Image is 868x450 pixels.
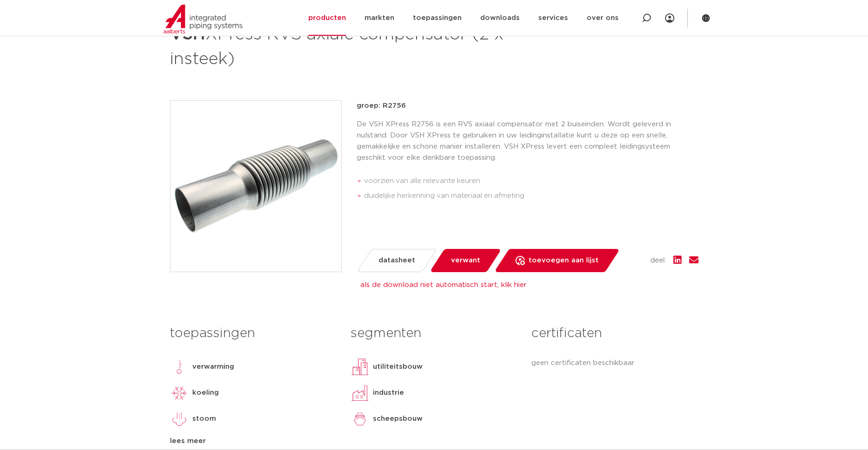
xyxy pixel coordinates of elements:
li: duidelijke herkenning van materiaal en afmeting [364,189,698,203]
h1: XPress RVS axiale compensator (2 x insteek) [170,20,519,71]
span: toevoegen aan lijst [529,253,599,268]
span: verwant [451,253,480,268]
h3: segmenten [351,324,517,343]
span: datasheet [379,253,415,268]
div: lees meer [170,436,337,447]
p: De VSH XPress R2756 is een RVS axiaal compensator met 2 buiseinden. Wordt geleverd in nulstand. D... [357,119,698,163]
span: deel: [650,255,666,266]
h3: certificaten [531,324,698,343]
p: utiliteitsbouw [373,361,423,372]
a: datasheet [356,249,437,272]
h3: toepassingen [170,324,337,343]
a: als de download niet automatisch start, klik hier [360,281,527,288]
p: industrie [373,387,404,398]
p: scheepsbouw [373,413,423,424]
img: koeling [170,384,189,402]
img: stoom [170,410,189,428]
img: utiliteitsbouw [351,358,369,376]
strong: VSH [170,26,205,43]
img: scheepsbouw [351,410,369,428]
img: Product Image for VSH XPress RVS axiale compensator (2 x insteek) [170,101,341,272]
p: koeling [192,387,219,398]
p: geen certificaten beschikbaar [531,358,698,369]
p: stoom [192,413,216,424]
p: verwarming [192,361,234,372]
p: groep: R2756 [357,100,698,111]
img: verwarming [170,358,189,376]
a: verwant [429,249,501,272]
img: industrie [351,384,369,402]
li: voorzien van alle relevante keuren [364,174,698,189]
